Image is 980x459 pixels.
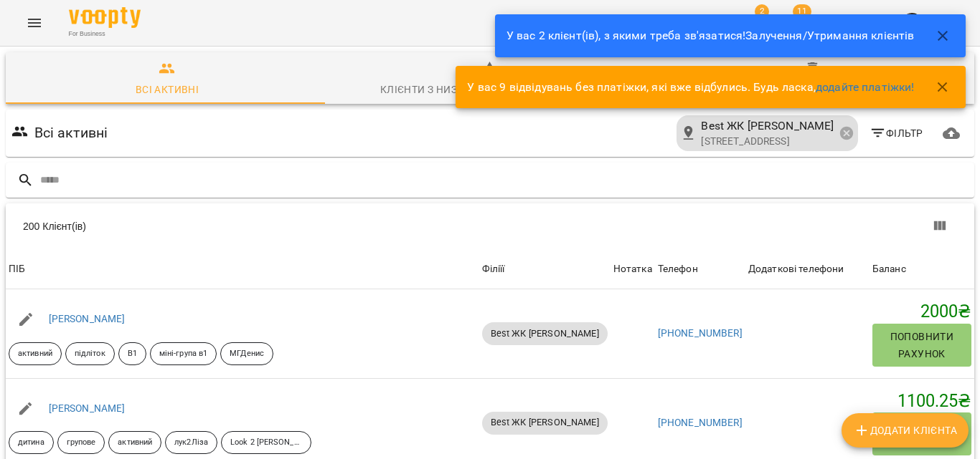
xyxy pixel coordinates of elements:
[118,437,152,449] p: активний
[49,313,126,324] a: [PERSON_NAME]
[118,342,146,365] div: В1
[18,437,44,449] p: дитина
[701,135,834,149] p: [STREET_ADDRESS]
[872,324,971,367] button: Поповнити рахунок
[872,301,971,323] h5: 2000 ₴
[220,342,273,365] div: МГДенис
[870,125,923,142] span: Фільтр
[658,261,698,278] div: Sort
[69,7,141,28] img: Voopty Logo
[748,261,867,278] span: Додаткові телефони
[69,29,141,39] span: For Business
[67,437,96,449] p: групове
[9,342,62,365] div: активний
[230,437,302,449] p: Look 2 [PERSON_NAME]
[872,390,971,412] h5: 1100.25 ₴
[816,80,915,94] a: додайте платіжки!
[159,348,207,360] p: міні-група в1
[221,431,311,454] div: Look 2 [PERSON_NAME]
[467,79,914,96] p: У вас 9 відвідувань без платіжки, які вже відбулись. Будь ласка,
[745,29,914,42] a: Залучення/Утримання клієнтів
[165,431,217,454] div: лук2Ліза
[658,261,698,278] div: Телефон
[230,348,264,360] p: МГДенис
[23,219,504,233] div: 200 Клієнт(ів)
[507,27,915,44] p: У вас 2 клієнт(ів), з якими треба зв'язатися!
[658,417,743,428] a: [PHONE_NUMBER]
[872,261,906,278] div: Sort
[136,81,199,98] div: Всі активні
[677,115,858,151] div: Best ЖК [PERSON_NAME][STREET_ADDRESS]
[872,261,906,278] div: Баланс
[9,261,476,278] span: ПІБ
[65,342,115,365] div: підліток
[872,261,971,278] span: Баланс
[17,6,52,40] button: Menu
[482,327,608,340] span: Best ЖК [PERSON_NAME]
[482,416,608,429] span: Best ЖК [PERSON_NAME]
[748,261,844,278] div: Sort
[748,261,844,278] div: Додаткові телефони
[842,413,969,448] button: Додати клієнта
[793,4,811,19] span: 11
[108,431,161,454] div: активний
[75,348,105,360] p: підліток
[49,402,126,414] a: [PERSON_NAME]
[658,261,743,278] span: Телефон
[128,348,137,360] p: В1
[34,122,108,144] h6: Всі активні
[174,437,208,449] p: лук2Ліза
[150,342,217,365] div: міні-група в1
[9,431,54,454] div: дитина
[9,261,25,278] div: Sort
[380,81,600,98] div: Клієнти з низьким рівнем відвідувань
[853,422,957,439] span: Додати клієнта
[482,261,608,278] div: Філіїї
[9,261,25,278] div: ПІБ
[18,348,52,360] p: активний
[613,261,652,278] div: Нотатка
[878,328,966,362] span: Поповнити рахунок
[755,4,769,19] span: 2
[864,120,929,146] button: Фільтр
[923,209,957,243] button: Вигляд колонок
[701,117,834,135] span: Best ЖК [PERSON_NAME]
[57,431,105,454] div: групове
[658,327,743,339] a: [PHONE_NUMBER]
[6,203,974,249] div: Table Toolbar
